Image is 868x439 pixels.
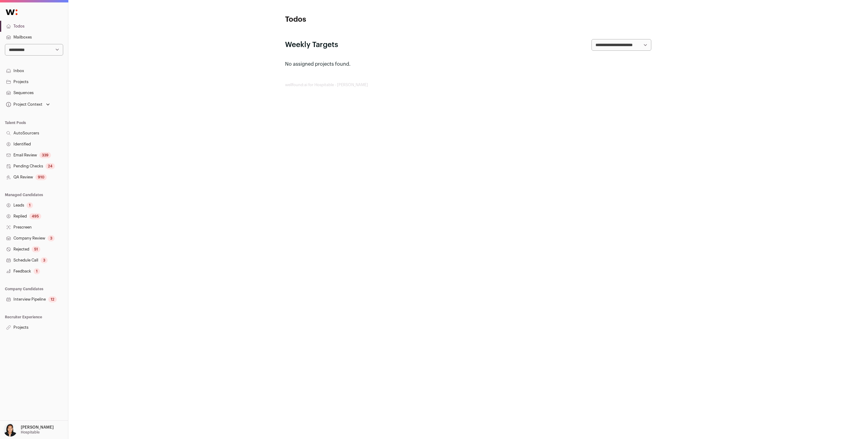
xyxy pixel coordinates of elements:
[48,296,57,302] div: 12
[35,174,47,180] div: 910
[41,257,48,263] div: 3
[21,425,54,430] p: [PERSON_NAME]
[32,246,40,252] div: 51
[45,163,55,169] div: 24
[285,60,651,68] p: No assigned projects found.
[2,6,21,18] img: Wellfound
[5,100,51,109] button: Open dropdown
[5,102,42,107] div: Project Context
[34,268,40,274] div: 1
[39,152,51,158] div: 339
[2,423,55,437] button: Open dropdown
[285,82,651,87] footer: wellfound:ai for Hospitable - [PERSON_NAME]
[21,430,40,435] p: Hospitable
[4,423,17,437] img: 13709957-medium_jpg
[27,202,33,208] div: 1
[29,213,41,219] div: 495
[48,235,55,241] div: 3
[285,40,338,50] h2: Weekly Targets
[285,15,407,24] h1: Todos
